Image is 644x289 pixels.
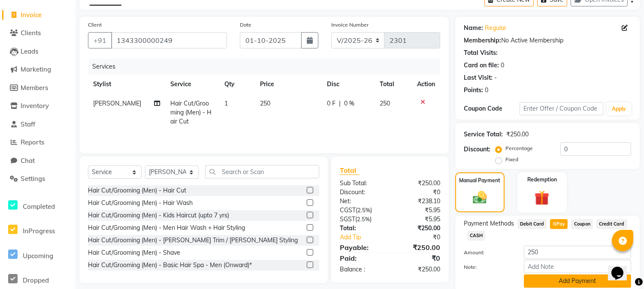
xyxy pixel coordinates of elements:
div: Hair Cut/Grooming (Men) - Hair Cut [88,186,186,195]
label: Invoice Number [331,21,369,29]
span: 250 [380,99,390,107]
button: Add Payment [524,274,631,288]
span: Leads [21,47,38,55]
span: Total [340,166,360,175]
th: Action [412,75,440,94]
span: Debit Card [517,219,547,229]
div: 0 [485,86,488,95]
div: Net: [333,197,390,206]
div: ₹250.00 [506,130,529,139]
input: Search or Scan [205,165,319,178]
div: ₹250.00 [390,265,447,274]
span: Settings [21,175,45,183]
th: Qty [219,75,255,94]
div: ₹250.00 [390,242,447,253]
div: Sub Total: [333,179,390,188]
button: Apply [607,102,631,115]
span: 2.5% [357,207,370,214]
div: ₹0 [390,253,447,263]
span: Dropped [23,276,49,284]
iframe: chat widget [608,255,635,280]
th: Stylist [88,75,165,94]
div: Paid: [333,253,390,263]
div: ₹0 [390,188,447,197]
span: CASH [467,231,486,241]
span: Credit Card [596,219,627,229]
th: Price [255,75,322,94]
span: Clients [21,29,41,37]
span: Invoice [21,11,42,19]
div: Hair Cut/Grooming (Men) - Kids Haircut (upto 7 yrs) [88,211,229,220]
span: 2.5% [357,216,370,223]
span: | [339,99,341,108]
span: Reports [21,138,44,146]
label: Date [240,21,251,29]
div: Service Total: [464,130,503,139]
a: Members [2,83,73,93]
span: CGST [340,206,356,214]
a: Regular [485,24,506,33]
span: Inventory [21,102,49,110]
div: Points: [464,86,483,95]
div: ₹0 [399,233,447,242]
th: Service [165,75,219,94]
div: Card on file: [464,61,499,70]
div: ( ) [333,215,390,224]
div: Discount: [464,145,490,154]
a: Invoice [2,10,73,20]
div: Payable: [333,242,390,253]
a: Clients [2,28,73,38]
button: +91 [88,32,112,48]
div: Hair Cut/Grooming (Men) - Men Hair Wash + Hair Styling [88,223,245,232]
div: Name: [464,24,483,33]
input: Add Note [524,260,631,273]
span: 0 F [327,99,336,108]
div: ₹250.00 [390,179,447,188]
input: Amount [524,246,631,259]
img: _cash.svg [469,190,491,206]
input: Search by Name/Mobile/Email/Code [111,32,227,48]
span: Payment Methods [464,219,514,228]
a: Staff [2,120,73,129]
img: _gift.svg [530,189,554,207]
label: Amount: [457,249,517,256]
div: ₹5.95 [390,206,447,215]
label: Redemption [527,176,557,184]
span: InProgress [23,227,55,235]
span: Coupon [571,219,593,229]
div: - [494,73,497,82]
div: No Active Membership [464,36,631,45]
div: ₹250.00 [390,224,447,233]
span: Upcoming [23,252,53,260]
span: Staff [21,120,35,128]
div: ₹238.10 [390,197,447,206]
div: Services [89,59,447,75]
span: Chat [21,157,35,165]
span: 1 [224,99,228,107]
div: ₹5.95 [390,215,447,224]
span: SGST [340,215,355,223]
label: Percentage [505,144,533,152]
div: Discount: [333,188,390,197]
span: Marketing [21,65,51,73]
span: [PERSON_NAME] [93,99,141,107]
a: Leads [2,47,73,57]
span: 0 % [344,99,354,108]
label: Note: [457,263,517,271]
label: Fixed [505,156,518,163]
span: Hair Cut/Grooming (Men) - Hair Cut [170,99,212,125]
div: Total Visits: [464,48,498,57]
label: Manual Payment [459,177,500,184]
a: Add Tip [333,233,399,242]
a: Inventory [2,101,73,111]
span: 250 [260,99,271,107]
div: Balance : [333,265,390,274]
input: Enter Offer / Coupon Code [520,102,603,115]
div: ( ) [333,206,390,215]
div: Hair Cut/Grooming (Men) - [PERSON_NAME] Trim / [PERSON_NAME] Styling [88,236,298,245]
a: Chat [2,156,73,166]
span: Members [21,84,48,92]
div: 0 [501,61,504,70]
div: Hair Cut/Grooming (Men) - Hair Wash [88,199,193,208]
span: Completed [23,202,55,211]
